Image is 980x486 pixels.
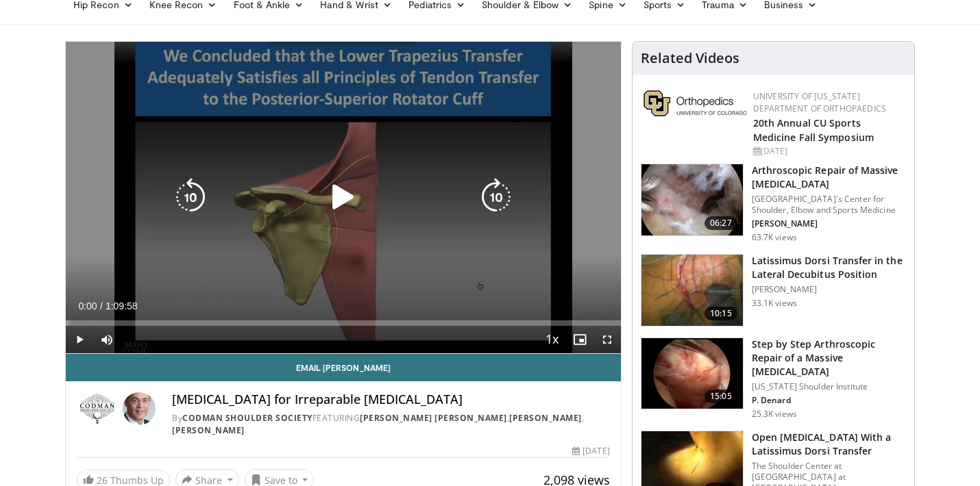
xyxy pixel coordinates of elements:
[644,90,746,116] img: 355603a8-37da-49b6-856f-e00d7e9307d3.png.150x105_q85_autocrop_double_scale_upscale_version-0.2.png
[641,255,743,326] img: 38501_0000_3.png.150x105_q85_crop-smart_upscale.jpg
[641,50,739,66] h4: Related Videos
[752,232,797,243] p: 63.7K views
[752,218,906,229] p: [PERSON_NAME]
[752,254,906,281] h3: Latissimus Dorsi Transfer in the Lateral Decubitus Position
[100,300,103,311] span: /
[753,116,874,144] a: 20th Annual CU Sports Medicine Fall Symposium
[172,424,245,436] a: [PERSON_NAME]
[172,412,609,437] div: By FEATURING , ,
[593,326,621,353] button: Fullscreen
[182,412,313,424] a: Codman Shoulder Society
[752,431,906,458] h3: Open [MEDICAL_DATA] With a Latissimus Dorsi Transfer
[78,300,97,311] span: 0:00
[752,337,906,379] h3: Step by Step Arthroscopic Repair of a Massive [MEDICAL_DATA]
[752,395,906,406] p: P. Denard
[77,392,117,425] img: Codman Shoulder Society
[752,409,797,420] p: 25.3K views
[705,216,737,230] span: 06:27
[752,284,906,295] p: [PERSON_NAME]
[360,412,507,424] a: [PERSON_NAME] [PERSON_NAME]
[572,445,609,457] div: [DATE]
[509,412,582,424] a: [PERSON_NAME]
[752,164,906,191] h3: Arthroscopic Repair of Massive [MEDICAL_DATA]
[705,389,737,403] span: 15:05
[566,326,593,353] button: Enable picture-in-picture mode
[641,164,906,243] a: 06:27 Arthroscopic Repair of Massive [MEDICAL_DATA] [GEOGRAPHIC_DATA]'s Center for Shoulder, Elbo...
[539,326,566,353] button: Playback Rate
[66,326,93,353] button: Play
[172,392,609,407] h4: [MEDICAL_DATA] for Irreparable [MEDICAL_DATA]
[106,300,138,311] span: 1:09:58
[752,194,906,216] p: [GEOGRAPHIC_DATA]'s Center for Shoulder, Elbow and Sports Medicine
[66,320,621,326] div: Progress Bar
[123,392,156,425] img: Avatar
[641,338,743,409] img: 7cd5bdb9-3b5e-40f2-a8f4-702d57719c06.150x105_q85_crop-smart_upscale.jpg
[753,90,886,114] a: University of [US_STATE] Department of Orthopaedics
[66,42,621,354] video-js: Video Player
[705,307,737,320] span: 10:15
[641,164,743,235] img: 281021_0002_1.png.150x105_q85_crop-smart_upscale.jpg
[752,298,797,309] p: 33.1K views
[641,337,906,420] a: 15:05 Step by Step Arthroscopic Repair of a Massive [MEDICAL_DATA] [US_STATE] Shoulder Institute ...
[753,145,903,157] div: [DATE]
[641,254,906,327] a: 10:15 Latissimus Dorsi Transfer in the Lateral Decubitus Position [PERSON_NAME] 33.1K views
[752,381,906,392] p: [US_STATE] Shoulder Institute
[66,354,621,381] a: Email [PERSON_NAME]
[93,326,121,353] button: Mute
